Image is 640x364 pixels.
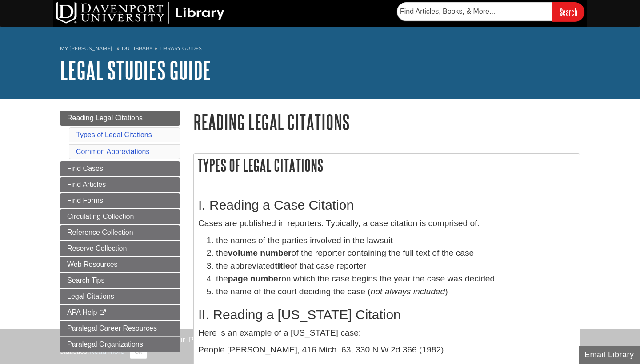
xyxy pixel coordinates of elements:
span: Circulating Collection [67,213,134,220]
strong: page number [228,274,281,283]
button: Email Library [579,346,640,364]
span: Reserve Collection [67,245,127,252]
p: People [PERSON_NAME], 416 Mich. 63, 330 N.W.2d 366 (1982) [198,344,575,356]
a: Circulating Collection [60,209,180,224]
li: the name of the court deciding the case ( ) [216,285,575,298]
span: Paralegal Organizations [67,340,143,348]
a: Find Articles [60,177,180,192]
a: Web Resources [60,257,180,272]
span: Reading Legal Citations [67,114,143,122]
a: Reading Legal Citations [60,111,180,126]
form: Searches DU Library's articles, books, and more [397,2,584,21]
img: DU Library [56,2,224,24]
p: Here is an example of a [US_STATE] case: [198,327,575,340]
a: Find Cases [60,161,180,176]
a: APA Help [60,305,180,320]
li: the of the reporter containing the full text of the case [216,247,575,260]
a: Common Abbreviations [76,148,149,155]
li: the abbreviated of that case reporter [216,260,575,273]
a: Library Guides [160,45,202,51]
input: Find Articles, Books, & More... [397,2,552,21]
h2: Types of Legal Citations [194,154,580,177]
a: Legal Studies Guide [60,56,211,84]
a: My [PERSON_NAME] [60,45,112,52]
span: Find Cases [67,165,103,172]
a: Find Forms [60,193,180,208]
em: not always included [371,287,445,296]
span: Legal Citations [67,293,114,300]
h2: I. Reading a Case Citation [198,198,575,213]
p: Cases are published in reporters. Typically, a case citation is comprised of: [198,217,575,230]
span: Reference Collection [67,229,133,236]
nav: breadcrumb [60,43,580,57]
a: Reserve Collection [60,241,180,256]
i: This link opens in a new window [99,310,107,316]
input: Search [552,2,584,21]
span: Search Tips [67,277,104,284]
span: Find Articles [67,181,106,188]
a: Legal Citations [60,289,180,304]
li: the on which the case begins the year the case was decided [216,273,575,285]
span: Paralegal Career Resources [67,324,157,332]
strong: volume number [228,248,292,257]
li: the names of the parties involved in the lawsuit [216,234,575,247]
span: Web Resources [67,261,118,268]
span: APA Help [67,309,97,316]
a: DU Library [122,45,152,51]
h1: Reading Legal Citations [193,111,580,133]
strong: title [275,261,290,270]
a: Search Tips [60,273,180,288]
a: Paralegal Organizations [60,337,180,352]
span: Find Forms [67,197,103,204]
a: Paralegal Career Resources [60,321,180,336]
h2: II. Reading a [US_STATE] Citation [198,307,575,322]
a: Types of Legal Citations [76,131,152,138]
a: Reference Collection [60,225,180,240]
